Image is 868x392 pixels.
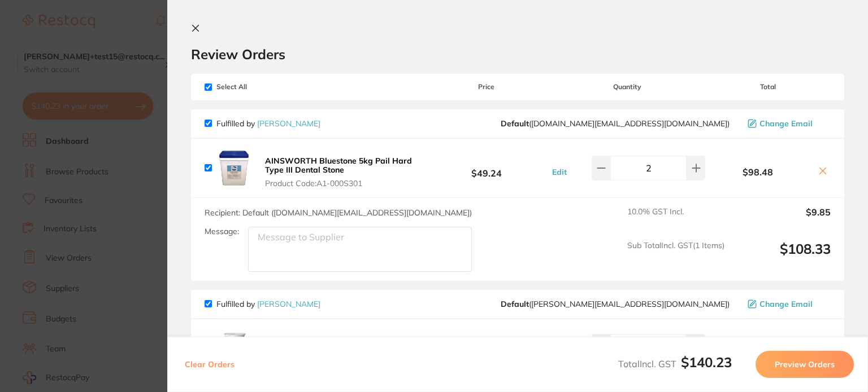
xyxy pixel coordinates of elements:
[262,156,424,188] button: AINSWORTH Bluestone 5kg Pail Hard Type III Dental Stone Product Code:A1-000S301
[681,354,732,371] b: $140.23
[501,119,730,128] span: customer.care@henryschein.com.au
[627,241,724,272] span: Sub Total Incl. GST ( 1 Items)
[501,299,529,309] b: Default
[205,227,239,236] label: Message:
[205,83,318,91] span: Select All
[549,83,705,91] span: Quantity
[734,207,831,232] output: $9.85
[705,167,810,177] b: $98.48
[257,299,320,309] a: [PERSON_NAME]
[501,118,529,129] b: Default
[216,150,253,186] img: czgxMg
[257,118,320,129] a: [PERSON_NAME]
[181,351,238,378] button: Clear Orders
[759,119,813,128] span: Change Email
[734,241,831,272] output: $108.33
[191,46,844,63] h2: Review Orders
[756,351,854,378] button: Preview Orders
[618,358,732,369] span: Total Incl. GST
[627,207,724,232] span: 10.0 % GST Incl.
[424,336,549,356] b: $29.00
[759,299,813,309] span: Change Email
[424,157,549,178] b: $49.24
[216,299,320,309] p: Fulfilled by
[205,208,472,218] span: Recipient: Default ( [DOMAIN_NAME][EMAIL_ADDRESS][DOMAIN_NAME] )
[549,167,570,177] button: Edit
[265,156,412,175] b: AINSWORTH Bluestone 5kg Pail Hard Type III Dental Stone
[424,83,549,91] span: Price
[216,119,320,128] p: Fulfilled by
[705,83,831,91] span: Total
[744,118,831,129] button: Change Email
[501,299,730,309] span: staceys@adamdental.com.au
[216,328,253,364] img: Mnl3OA
[744,299,831,309] button: Change Email
[265,179,420,188] span: Product Code: A1-000S301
